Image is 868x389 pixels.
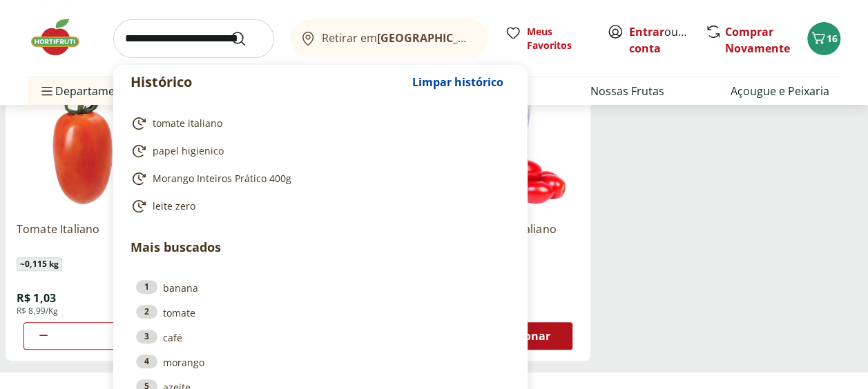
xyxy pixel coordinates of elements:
[131,198,505,215] a: leite zero
[527,25,590,52] span: Meus Favoritos
[731,83,829,99] a: Açougue e Peixaria
[17,221,148,252] a: Tomate Italiano
[322,32,474,44] span: Retirar em
[17,290,56,306] span: R$ 1,03
[131,238,510,257] p: Mais buscados
[629,24,705,56] a: Criar conta
[28,17,97,58] img: Hortifruti
[131,143,505,159] a: papel higienico
[153,144,224,158] span: papel higienico
[136,330,157,343] div: 3
[136,280,157,294] div: 1
[590,83,664,99] a: Nossas Frutas
[136,355,157,368] div: 4
[505,25,590,52] a: Meus Favoritos
[131,72,405,92] p: Histórico
[807,22,840,55] button: Carrinho
[629,23,691,57] span: ou
[136,355,505,370] a: 4morango
[136,330,505,345] a: 3café
[17,306,59,317] span: R$ 8,99/Kg
[17,79,148,210] img: Tomate Italiano
[39,74,138,108] span: Departamentos
[153,199,195,213] span: leite zero
[136,305,157,319] div: 2
[291,19,488,58] button: Retirar em[GEOGRAPHIC_DATA]/[GEOGRAPHIC_DATA]
[153,117,222,130] span: tomate italiano
[39,74,55,108] button: Menu
[136,305,505,320] a: 2tomate
[131,170,505,187] a: Morango Inteiros Prático 400g
[412,77,503,88] span: Limpar histórico
[629,24,664,39] a: Entrar
[377,30,610,46] b: [GEOGRAPHIC_DATA]/[GEOGRAPHIC_DATA]
[405,66,510,99] button: Limpar histórico
[725,24,790,56] a: Comprar Novamente
[827,32,838,45] span: 16
[230,30,263,47] button: Submit Search
[17,257,62,271] span: ~ 0,115 kg
[136,280,505,295] a: 1banana
[113,19,274,58] input: search
[153,172,291,186] span: Morango Inteiros Prático 400g
[131,115,505,132] a: tomate italiano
